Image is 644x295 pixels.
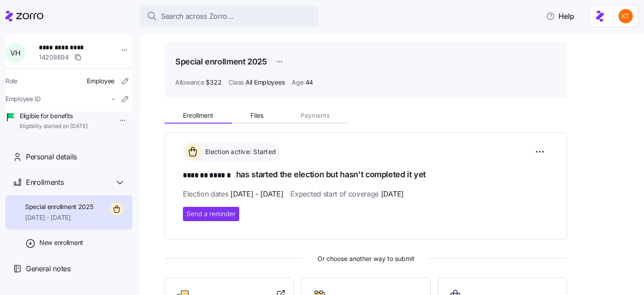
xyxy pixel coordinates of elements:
span: Send a reminder [186,209,236,218]
span: Personal details [26,151,77,162]
button: Help [539,7,581,25]
span: Help [546,11,574,21]
button: Send a reminder [183,207,239,221]
span: Employee ID [5,94,41,103]
span: Search across Zorro... [161,11,233,22]
span: [DATE] - [DATE] [230,188,283,200]
span: Election dates [183,188,283,200]
span: Enrollment [183,112,213,119]
img: aad2ddc74cf02b1998d54877cdc71599 [619,9,633,23]
span: Eligibility started on [DATE] [20,123,88,130]
span: Age [292,78,303,87]
span: Role [5,77,17,86]
span: General notes [26,263,71,274]
span: Allowance [175,78,204,87]
span: Or choose another way to submit [165,254,567,264]
span: - [112,94,114,103]
span: All Employees [246,78,284,87]
span: Expected start of coverage [290,188,403,200]
span: Employee [87,77,114,86]
span: $322 [206,78,221,87]
span: Special enrollment 2025 [25,202,93,211]
span: Eligible for benefits [20,111,88,120]
h1: Special enrollment 2025 [175,56,267,67]
span: Election active: Started [203,147,276,156]
span: New enrollment [39,238,83,247]
span: 14208694 [39,53,69,62]
button: Search across Zorro... [140,5,318,27]
h1: has started the election but hasn't completed it yet [183,169,549,181]
span: 44 [305,78,313,87]
span: Enrollments [26,177,64,188]
span: [DATE] - [DATE] [25,213,93,222]
span: Files [250,112,263,119]
span: Class [229,78,244,87]
span: [DATE] [381,188,404,200]
span: V H [10,49,20,56]
span: Payments [301,112,330,119]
